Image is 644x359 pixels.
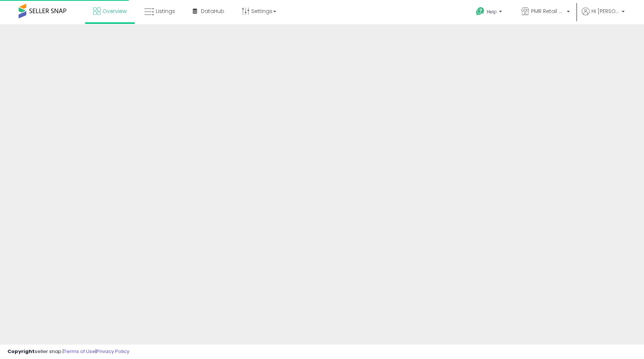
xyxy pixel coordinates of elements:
[582,7,625,24] a: Hi [PERSON_NAME]
[201,7,224,15] span: DataHub
[102,7,127,15] span: Overview
[156,7,175,15] span: Listings
[476,7,485,16] i: Get Help
[531,7,565,15] span: PMR Retail USA LLC
[470,1,509,24] a: Help
[487,9,497,15] span: Help
[591,7,619,15] span: Hi [PERSON_NAME]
